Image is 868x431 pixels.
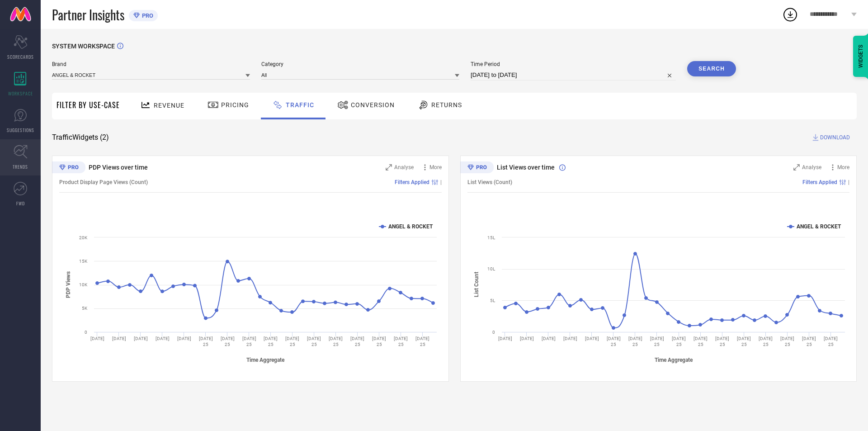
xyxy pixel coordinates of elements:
[242,336,256,347] text: [DATE] 25
[460,161,494,175] div: Premium
[90,336,104,341] text: [DATE]
[802,179,837,185] span: Filters Applied
[52,133,109,142] span: Traffic Widgets ( 2 )
[487,235,495,240] text: 15L
[156,336,170,341] text: [DATE]
[154,102,184,109] span: Revenue
[693,336,708,347] text: [DATE] 25
[492,330,495,335] text: 0
[654,357,693,363] tspan: Time Aggregate
[563,336,577,341] text: [DATE]
[487,266,495,271] text: 10L
[715,336,729,347] text: [DATE] 25
[286,101,314,109] span: Traffic
[82,306,88,311] text: 5K
[429,164,442,171] span: More
[793,164,800,171] svg: Zoom
[79,282,88,287] text: 10K
[837,164,849,171] span: More
[8,90,33,97] span: WORKSPACE
[7,53,34,60] span: SCORECARDS
[797,223,841,230] text: ANGEL & ROCKET
[85,330,87,335] text: 0
[498,336,512,341] text: [DATE]
[264,336,278,347] text: [DATE] 25
[440,179,442,185] span: |
[473,272,479,297] tspan: List Count
[79,259,88,264] text: 15K
[386,164,392,171] svg: Zoom
[782,6,798,23] div: Open download list
[372,336,386,347] text: [DATE] 25
[394,164,414,171] span: Analyse
[824,336,838,347] text: [DATE] 25
[307,336,321,347] text: [DATE] 25
[467,179,512,185] span: List Views (Count)
[737,336,751,347] text: [DATE] 25
[89,164,148,171] span: PDP Views over time
[351,101,395,109] span: Conversion
[759,336,773,347] text: [DATE] 25
[246,357,285,363] tspan: Time Aggregate
[221,101,249,109] span: Pricing
[497,164,555,171] span: List Views over time
[52,61,250,67] span: Brand
[490,298,495,303] text: 5L
[57,99,120,110] span: Filter By Use-Case
[52,161,85,175] div: Premium
[687,61,736,76] button: Search
[606,336,620,347] text: [DATE] 25
[65,271,71,298] tspan: PDP Views
[134,336,148,341] text: [DATE]
[261,61,459,67] span: Category
[199,336,213,347] text: [DATE] 25
[388,223,433,230] text: ANGEL & ROCKET
[802,164,821,171] span: Analyse
[350,336,364,347] text: [DATE] 25
[285,336,299,347] text: [DATE] 25
[848,179,849,185] span: |
[221,336,235,347] text: [DATE] 25
[16,200,25,207] span: FWD
[112,336,126,341] text: [DATE]
[52,43,115,50] span: SYSTEM WORKSPACE
[471,70,676,81] input: Select time period
[628,336,642,347] text: [DATE] 25
[415,336,429,347] text: [DATE] 25
[395,179,429,185] span: Filters Applied
[140,12,153,19] span: PRO
[780,336,794,347] text: [DATE] 25
[519,336,533,341] text: [DATE]
[672,336,686,347] text: [DATE] 25
[79,235,88,240] text: 20K
[820,133,850,142] span: DOWNLOAD
[52,5,124,24] span: Partner Insights
[585,336,599,341] text: [DATE]
[59,179,148,185] span: Product Display Page Views (Count)
[394,336,408,347] text: [DATE] 25
[177,336,191,341] text: [DATE]
[802,336,816,347] text: [DATE] 25
[431,101,462,109] span: Returns
[650,336,664,347] text: [DATE] 25
[7,127,34,133] span: SUGGESTIONS
[471,61,676,67] span: Time Period
[13,163,28,170] span: TRENDS
[329,336,343,347] text: [DATE] 25
[541,336,555,341] text: [DATE]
